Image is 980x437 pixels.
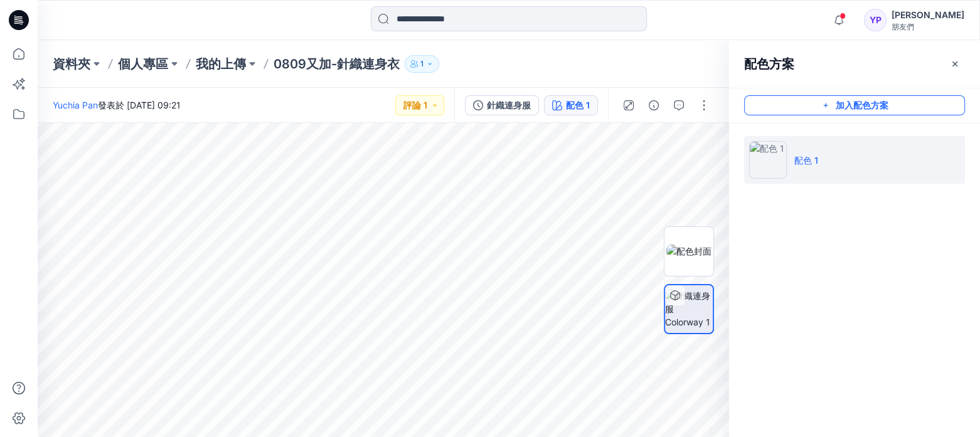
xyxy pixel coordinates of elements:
a: 資料夾 [53,55,90,73]
a: Yuchia Pan [53,100,98,110]
font: 資料夾 [53,56,90,71]
a: 我的上傳 [196,55,246,73]
img: 配色 1 [749,141,787,179]
font: 配色 1 [566,100,590,110]
button: 加入配色方案 [744,95,965,115]
button: 配色 1 [544,95,598,115]
font: 加入配色方案 [836,100,888,111]
font: 我的上傳 [196,56,246,71]
font: [PERSON_NAME] [892,9,964,20]
button: 細節 [644,95,664,115]
font: 1 [420,59,423,68]
font: 配色方案 [744,56,794,71]
font: 配色 1 [794,155,818,166]
button: 1 [405,55,439,73]
font: 朋友們 [892,22,914,31]
button: 針織連身服 [465,95,539,115]
font: 個人專區 [118,56,168,71]
img: 配色封面 [666,245,711,258]
font: 發表於 [DATE] 09:21 [98,100,181,110]
font: 針織連身服 [487,100,531,110]
font: YP [870,14,881,25]
div: 配色 1 [566,98,590,112]
font: 0809又加-針織連身衣 [274,56,400,71]
a: 個人專區 [118,55,168,73]
img: 針織連身服 Colorway 1 [665,289,713,329]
